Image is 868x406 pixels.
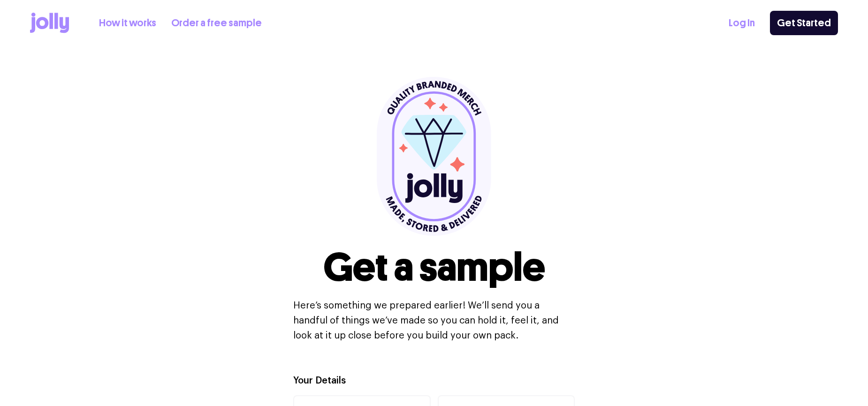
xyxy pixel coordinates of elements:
[293,374,346,388] label: Your Details
[171,15,262,31] a: Order a free sample
[770,11,838,35] a: Get Started
[323,248,545,287] h1: Get a sample
[729,15,755,31] a: Log In
[293,298,575,343] p: Here’s something we prepared earlier! We’ll send you a handful of things we’ve made so you can ho...
[99,15,156,31] a: How it works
